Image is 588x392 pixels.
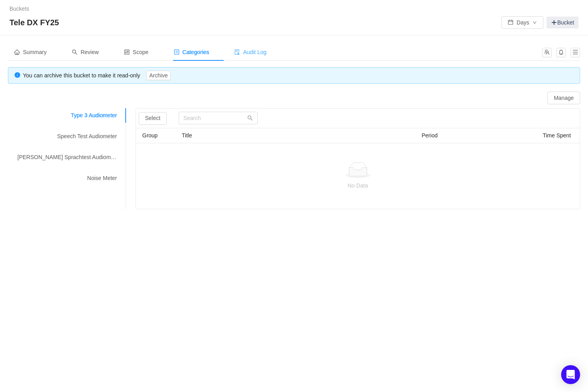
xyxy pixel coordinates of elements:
i: icon: search [72,49,77,55]
a: Buckets [9,6,29,12]
p: No Data [142,181,573,190]
button: icon: calendarDaysicon: down [501,16,543,29]
span: Tele DX FY25 [9,16,64,29]
a: Bucket [547,17,579,28]
div: Speech Test Audiometer [8,129,126,144]
span: Summary [14,49,47,55]
input: Search [179,112,258,124]
span: Categories [174,49,209,55]
span: Group [142,132,158,139]
span: Scope [124,49,149,55]
span: Review [72,49,99,55]
span: Title [182,132,192,139]
i: icon: home [14,49,20,55]
button: icon: bell [556,48,566,57]
button: Manage [547,92,580,104]
button: icon: menu [571,48,580,57]
span: Audit Log [234,49,266,55]
i: icon: audit [234,49,240,55]
i: icon: profile [174,49,179,55]
div: [PERSON_NAME] Sprachtest Audiometer [8,150,126,165]
div: Noise Meter [8,171,126,186]
i: icon: search [247,115,253,121]
span: Period [422,132,437,139]
i: icon: control [124,49,130,55]
span: You can archive this bucket to make it read-only [23,72,171,79]
button: Archive [146,71,171,80]
button: Select [139,112,167,125]
i: icon: info-circle [15,72,20,78]
div: Type 3 Audiometer [8,108,126,123]
div: Open Intercom Messenger [561,365,580,384]
span: Time Spent [543,132,571,139]
button: icon: team [542,48,552,57]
